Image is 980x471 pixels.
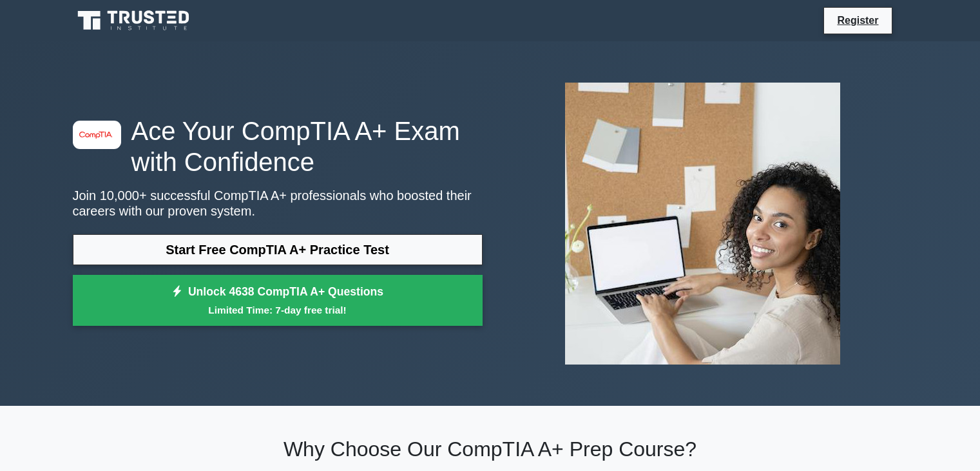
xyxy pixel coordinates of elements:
a: Unlock 4638 CompTIA A+ QuestionsLimited Time: 7-day free trial! [73,275,483,326]
a: Register [829,12,886,28]
small: Limited Time: 7-day free trial! [89,303,466,317]
a: Start Free CompTIA A+ Practice Test [73,234,483,265]
h1: Ace Your CompTIA A+ Exam with Confidence [73,115,483,177]
p: Join 10,000+ successful CompTIA A+ professionals who boosted their careers with our proven system. [73,188,483,219]
h2: Why Choose Our CompTIA A+ Prep Course? [73,437,908,461]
